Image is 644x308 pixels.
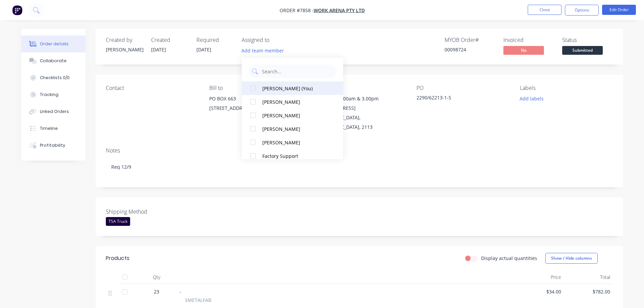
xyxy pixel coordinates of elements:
div: Bill to [209,85,302,91]
button: Factory Support [242,149,343,163]
div: [PERSON_NAME] (You) [262,85,330,92]
div: PO BOX 663[STREET_ADDRESS] [209,94,302,116]
button: [PERSON_NAME] [242,136,343,149]
a: Work Arena Pty Ltd [314,7,365,14]
span: No [503,46,544,54]
div: TSA Truck [106,217,130,226]
div: Status [562,37,613,43]
label: Shipping Method [106,208,190,216]
div: Qty [136,270,177,284]
div: Tracking [40,92,58,98]
div: Req 12/9 [106,157,613,177]
div: Timeline [40,125,58,132]
div: Factory Support [262,152,330,160]
button: Show / Hide columns [545,253,598,264]
div: 2290/62213-1-S [416,94,501,103]
div: [PERSON_NAME] [262,125,330,133]
button: Profitability [21,137,86,154]
div: [PERSON_NAME] [262,112,330,119]
div: Profitability [40,142,65,148]
button: [PERSON_NAME] [242,122,343,136]
button: [PERSON_NAME] [242,109,343,122]
input: Search... [261,65,333,78]
div: [PERSON_NAME] [262,98,330,105]
div: Price [515,270,564,284]
div: Deliver b/n 7.00am & 3.00pm [STREET_ADDRESS][GEOGRAPHIC_DATA], [GEOGRAPHIC_DATA], 2113 [313,94,405,132]
div: PO BOX 663 [209,94,302,103]
div: Checklists 0/0 [40,75,70,81]
button: Add labels [516,94,547,103]
div: Assigned to [242,37,309,43]
div: Deliver to [313,85,405,91]
button: Linked Orders [21,103,86,120]
button: Add team member [238,46,287,55]
div: Order details [40,41,69,47]
span: Submitted [562,46,603,54]
div: Notes [106,147,613,154]
div: Deliver b/n 7.00am & 3.00pm [STREET_ADDRESS] [313,94,405,113]
button: Tracking [21,86,86,103]
button: Submitted [562,46,603,56]
div: Invoiced [503,37,554,43]
span: $34.00 [518,288,561,295]
button: Options [565,5,599,16]
div: Created by [106,37,143,43]
label: Display actual quantities [481,255,537,262]
div: Labels [520,85,613,91]
button: Add team member [242,46,288,55]
span: Order #7858 - [280,7,314,14]
div: Created [151,37,188,43]
span: SMETALFAB [185,297,211,304]
div: [PERSON_NAME] [106,46,143,53]
button: Order details [21,35,86,52]
div: [PERSON_NAME] [262,139,330,146]
button: Close [528,5,562,15]
button: [PERSON_NAME] (You) [242,81,343,95]
div: PO [416,85,509,91]
div: [GEOGRAPHIC_DATA], [GEOGRAPHIC_DATA], 2113 [313,113,405,132]
div: Products [106,254,129,262]
button: [PERSON_NAME] [242,95,343,109]
span: - [180,288,181,295]
span: [DATE] [196,46,211,53]
img: Factory [12,5,22,15]
div: MYOB Order # [445,37,495,43]
button: Checklists 0/0 [21,69,86,86]
div: 00098724 [445,46,495,53]
button: Collaborate [21,52,86,69]
div: Total [564,270,613,284]
div: Contact [106,85,198,91]
div: Required [196,37,234,43]
div: Linked Orders [40,109,69,115]
span: $782.00 [567,288,610,295]
div: Collaborate [40,58,67,64]
span: [DATE] [151,46,166,53]
div: [STREET_ADDRESS] [209,103,302,113]
button: Timeline [21,120,86,137]
button: Edit Order [602,5,636,15]
span: 23 [154,288,159,295]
